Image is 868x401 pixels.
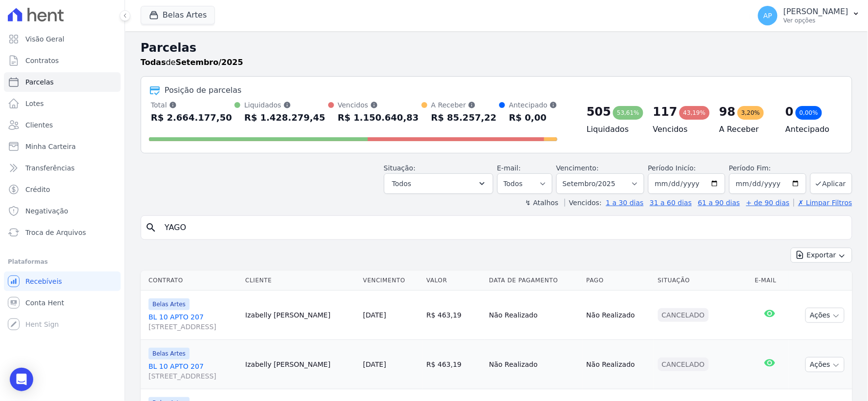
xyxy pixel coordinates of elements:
h4: A Receber [720,124,770,135]
span: Visão Geral [25,34,64,44]
span: Crédito [25,185,50,194]
p: [PERSON_NAME] [783,7,848,17]
a: BL 10 APTO 207[STREET_ADDRESS] [148,312,237,332]
div: 3,20% [738,106,764,120]
td: Izabelly [PERSON_NAME] [241,340,359,389]
p: Ver opções [783,17,848,24]
td: R$ 463,19 [423,291,485,340]
button: Ações [805,308,845,323]
div: 0,00% [796,106,822,120]
div: Total [151,100,232,110]
th: Cliente [241,271,359,291]
th: E-mail [751,271,788,291]
span: Contratos [25,56,59,65]
a: Recebíveis [4,272,121,291]
a: 61 a 90 dias [698,199,740,207]
div: 43,19% [679,106,710,120]
span: Parcelas [25,77,54,87]
span: Transferências [25,163,75,173]
div: R$ 0,00 [509,110,557,126]
span: AP [763,12,772,19]
span: Conta Hent [25,298,64,308]
button: Belas Artes [141,6,215,24]
a: Negativação [4,201,121,221]
a: Contratos [4,51,121,70]
a: Minha Carteira [4,137,121,156]
div: Antecipado [509,100,557,110]
input: Buscar por nome do lote ou do cliente [159,218,848,237]
h4: Antecipado [785,124,836,135]
h4: Vencidos [653,124,704,135]
div: R$ 85.257,22 [431,110,497,126]
label: Situação: [384,164,416,172]
a: Lotes [4,94,121,113]
div: 117 [653,104,677,120]
a: + de 90 dias [746,199,790,207]
span: Negativação [25,206,68,216]
label: E-mail: [497,164,521,172]
td: Não Realizado [485,291,582,340]
label: Vencidos: [565,199,602,207]
a: 31 a 60 dias [650,199,692,207]
strong: Setembro/2025 [176,58,243,67]
button: Todos [384,173,493,194]
div: Cancelado [658,358,709,371]
div: Plataformas [8,256,117,268]
span: Troca de Arquivos [25,228,86,237]
a: [DATE] [363,311,386,319]
div: Posição de parcelas [165,84,242,96]
div: A Receber [431,100,497,110]
th: Contrato [141,271,241,291]
th: Valor [423,271,485,291]
strong: Todas [141,58,166,67]
button: Aplicar [810,173,852,194]
button: AP [PERSON_NAME] Ver opções [750,2,868,29]
span: [STREET_ADDRESS] [148,322,237,332]
td: R$ 463,19 [423,340,485,389]
th: Pago [583,271,654,291]
th: Vencimento [359,271,423,291]
label: ↯ Atalhos [525,199,558,207]
th: Situação [654,271,751,291]
div: Open Intercom Messenger [10,368,33,391]
span: Belas Artes [148,298,190,310]
a: 1 a 30 dias [606,199,644,207]
span: Minha Carteira [25,142,76,151]
a: Conta Hent [4,293,121,313]
div: Cancelado [658,308,709,322]
div: 0 [785,104,794,120]
button: Ações [805,357,845,372]
a: Visão Geral [4,29,121,49]
span: Clientes [25,120,53,130]
td: Não Realizado [485,340,582,389]
div: Liquidados [244,100,325,110]
div: 53,61% [613,106,643,120]
p: de [141,57,243,68]
a: ✗ Limpar Filtros [794,199,852,207]
a: Transferências [4,158,121,178]
th: Data de Pagamento [485,271,582,291]
div: R$ 1.428.279,45 [244,110,325,126]
span: Belas Artes [148,348,190,359]
span: [STREET_ADDRESS] [148,371,237,381]
a: [DATE] [363,360,386,368]
span: Lotes [25,99,44,108]
div: 505 [587,104,611,120]
span: Todos [392,178,411,190]
label: Período Inicío: [648,164,696,172]
i: search [145,222,157,233]
td: Izabelly [PERSON_NAME] [241,291,359,340]
a: Troca de Arquivos [4,223,121,242]
span: Recebíveis [25,276,62,286]
a: BL 10 APTO 207[STREET_ADDRESS] [148,361,237,381]
div: 98 [720,104,736,120]
div: R$ 1.150.640,83 [338,110,419,126]
td: Não Realizado [583,291,654,340]
div: Vencidos [338,100,419,110]
div: R$ 2.664.177,50 [151,110,232,126]
h2: Parcelas [141,39,852,57]
button: Exportar [791,248,852,263]
td: Não Realizado [583,340,654,389]
h4: Liquidados [587,124,637,135]
a: Clientes [4,115,121,135]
